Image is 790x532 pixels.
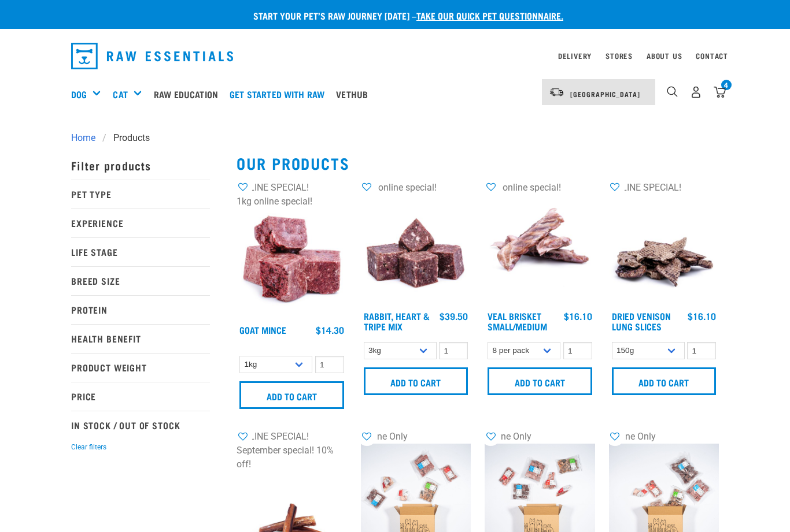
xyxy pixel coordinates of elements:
img: Raw Essentials Logo [71,43,233,69]
p: Health Benefit [71,324,210,353]
p: Protein [71,295,210,324]
div: $39.50 [440,311,468,321]
a: Delivery [558,54,592,58]
p: Filter products [71,151,210,180]
div: 3kg online special! [361,181,471,195]
a: Dried Venison Lung Slices [612,313,671,329]
a: About Us [647,54,682,58]
a: Cat [113,87,127,101]
a: Raw Education [151,71,227,117]
div: ONLINE SPECIAL! [237,430,347,444]
input: 1 [563,342,592,360]
p: Experience [71,209,210,237]
h2: Our Products [237,154,719,172]
div: 1kg online special! [237,195,347,209]
div: $14.30 [316,325,344,335]
a: Get started with Raw [227,71,333,117]
div: $16.10 [564,311,592,321]
input: Add to cart [239,381,344,409]
p: In Stock / Out Of Stock [71,411,210,440]
input: 1 [315,356,344,374]
a: Veal Brisket Small/Medium [488,313,547,329]
div: Online Only [609,430,719,444]
div: $16.10 [688,311,716,321]
div: Online Only [361,430,471,444]
nav: dropdown navigation [62,38,728,74]
img: 1304 Venison Lung Slices 01 [609,195,719,305]
p: Breed Size [71,266,210,295]
div: 4 [721,80,732,90]
span: Home [71,131,95,145]
div: ONLINE SPECIAL! [609,181,719,195]
input: Add to cart [364,367,468,395]
input: Add to cart [612,367,717,395]
div: ONLINE SPECIAL! [237,181,347,195]
button: Clear filters [71,442,106,452]
a: Contact [696,54,728,58]
p: Pet Type [71,180,210,209]
input: Add to cart [488,367,592,395]
a: Dog [71,87,87,101]
img: home-icon@2x.png [714,86,726,98]
nav: breadcrumbs [71,131,719,145]
img: user.png [690,86,702,98]
span: [GEOGRAPHIC_DATA] [570,92,640,96]
a: Vethub [333,71,376,117]
img: van-moving.png [549,87,564,98]
p: Product Weight [71,353,210,382]
img: 1077 Wild Goat Mince 01 [237,209,347,319]
div: 8pp online special! [485,181,595,195]
img: 1207 Veal Brisket 4pp 01 [485,195,595,305]
img: 1175 Rabbit Heart Tripe Mix 01 [361,195,471,305]
a: Rabbit, Heart & Tripe Mix [364,313,430,329]
div: Online Only [485,430,595,444]
a: Stores [606,54,633,58]
img: home-icon-1@2x.png [667,86,678,97]
input: 1 [439,342,468,360]
div: September special! 10% off! [237,444,347,471]
a: take our quick pet questionnaire. [416,13,563,18]
input: 1 [687,342,716,360]
a: Home [71,131,102,145]
p: Price [71,382,210,411]
a: Goat Mince [239,327,286,332]
p: Life Stage [71,237,210,266]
